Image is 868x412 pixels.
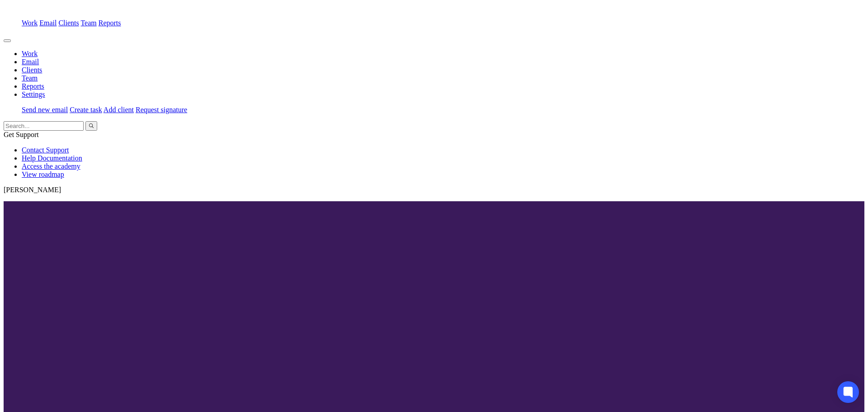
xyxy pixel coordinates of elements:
a: Team [22,74,38,82]
a: Settings [22,90,45,98]
a: Send new email [22,106,68,114]
a: Clients [58,19,79,27]
a: Email [22,58,39,66]
a: Reports [99,19,121,27]
a: Clients [22,66,42,74]
p: [PERSON_NAME] [4,186,864,194]
a: Add client [104,106,134,114]
a: Work [22,50,38,57]
a: Work [22,19,38,27]
input: Search [4,121,84,131]
a: View roadmap [22,170,64,178]
a: Team [80,19,96,27]
a: Access the academy [22,162,80,170]
span: Get Support [4,131,39,138]
a: Email [39,19,57,27]
button: Search [85,121,97,131]
a: Help Documentation [22,154,82,162]
a: Contact Support [22,146,69,154]
a: Request signature [136,106,187,114]
a: Reports [22,82,44,90]
a: Create task [70,106,102,114]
